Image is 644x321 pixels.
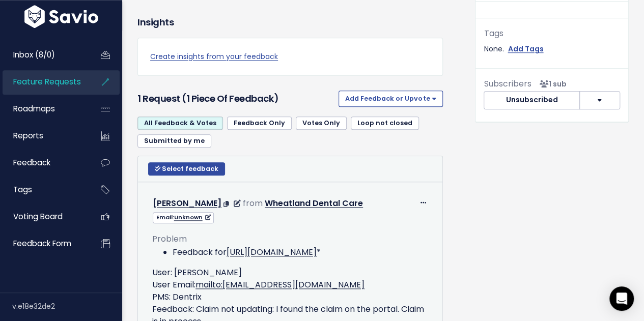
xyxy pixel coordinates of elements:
[22,5,101,28] img: logo-white.9d6f32f41409.svg
[173,246,428,258] li: Feedback for *
[13,184,32,195] span: Tags
[153,212,214,223] span: Email:
[351,116,419,130] a: Loop not closed
[3,178,85,201] a: Tags
[152,233,187,245] span: Problem
[3,205,85,228] a: Voting Board
[195,279,365,290] a: mailto:[EMAIL_ADDRESS][DOMAIN_NAME]
[3,151,85,174] a: Feedback
[3,97,85,121] a: Roadmaps
[137,15,174,30] h3: Insights
[3,43,85,67] a: Inbox (8/0)
[508,43,543,55] a: Add Tags
[484,26,620,41] div: Tags
[484,78,531,90] span: Subscribers
[13,211,63,222] span: Voting Board
[12,293,122,319] div: v.e18e32de2
[227,116,292,130] a: Feedback Only
[137,116,223,130] a: All Feedback & Votes
[243,197,263,209] span: from
[265,197,363,209] a: Wheatland Dental Care
[3,124,85,148] a: Reports
[174,213,211,221] a: Unknown
[13,103,55,114] span: Roadmaps
[137,134,211,148] a: Submitted by me
[13,49,55,60] span: Inbox (8/0)
[227,246,317,258] a: [URL][DOMAIN_NAME]
[484,43,620,55] div: None.
[153,197,221,209] a: [PERSON_NAME]
[13,76,81,87] span: Feature Requests
[13,238,71,249] span: Feedback form
[3,232,85,255] a: Feedback form
[13,157,50,168] span: Feedback
[484,91,580,109] button: Unsubscribed
[150,50,430,63] a: Create insights from your feedback
[137,92,334,106] h3: 1 Request (1 piece of Feedback)
[339,91,443,107] button: Add Feedback or Upvote
[148,162,225,176] button: Select feedback
[3,70,85,94] a: Feature Requests
[296,116,347,130] a: Votes Only
[13,130,43,141] span: Reports
[609,286,634,311] div: Open Intercom Messenger
[162,164,218,173] span: Select feedback
[535,79,566,89] span: <p><strong>Subscribers</strong><br><br> - Ilkay Kucuk<br> </p>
